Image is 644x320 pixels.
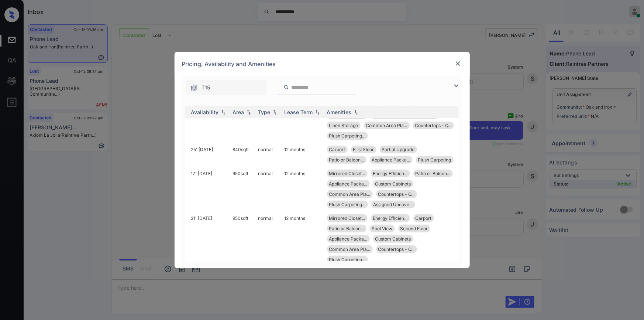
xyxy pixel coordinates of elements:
img: sorting [220,110,227,115]
span: T15 [202,84,210,92]
span: Partial Upgrade [382,147,415,152]
span: Countertops - Q... [378,191,415,197]
div: Lease Term [285,109,313,115]
td: 12 months [282,167,324,211]
span: Second Floor [400,226,428,231]
td: 12 months [282,143,324,167]
td: normal [255,143,282,167]
img: sorting [314,110,321,115]
span: Linen Storage [329,123,358,128]
span: Carport [416,215,432,221]
span: Plush Carpeting... [329,257,366,262]
img: icon-zuma [452,81,461,90]
span: Patio or Balcon... [416,171,451,176]
span: Pool View [372,226,393,231]
span: Mirrored Closet... [329,215,365,221]
span: Assigned Uncove... [373,202,413,207]
span: Mirrored Closet... [329,171,365,176]
span: Common Area Pla... [329,246,371,252]
td: 950 sqft [230,167,255,211]
td: 950 sqft [230,211,255,266]
span: Energy Efficien... [373,215,408,221]
span: Patio or Balcon... [329,226,364,231]
td: 17' [DATE] [188,167,230,211]
div: Availability [191,109,219,115]
span: Custom Cabinets [375,181,411,187]
span: Carport [329,147,345,152]
td: normal [255,211,282,266]
img: sorting [352,110,360,115]
td: 12 months [282,211,324,266]
span: First Floor [353,147,374,152]
img: close [454,60,462,67]
img: icon-zuma [190,84,197,91]
div: Type [258,109,271,115]
td: 25' [DATE] [188,143,230,167]
span: Appliance Packa... [372,157,410,163]
span: Common Area Pla... [329,191,371,197]
span: Energy Efficien... [373,171,408,176]
span: Custom Cabinets [375,236,411,242]
span: Countertops - Q... [378,246,415,252]
div: Amenities [327,109,352,115]
span: Countertops - Q... [415,123,452,128]
div: Area [233,109,244,115]
td: 840 sqft [230,143,255,167]
span: Patio or Balcon... [329,157,364,163]
span: Appliance Packa... [329,181,368,187]
span: Appliance Packa... [329,236,368,242]
td: 21' [DATE] [188,211,230,266]
span: Common Area Pla... [366,123,407,128]
td: normal [255,167,282,211]
div: Pricing, Availability and Amenities [175,52,470,76]
img: sorting [245,110,252,115]
span: Plush Carpeting [418,157,451,163]
img: icon-zuma [283,84,289,91]
img: sorting [271,110,279,115]
span: Plush Carpeting... [329,202,366,207]
span: Plush Carpeting... [329,133,366,139]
